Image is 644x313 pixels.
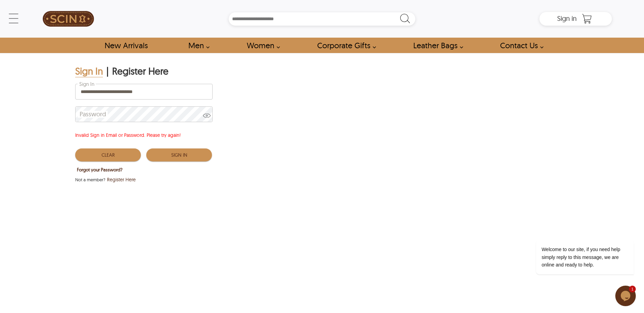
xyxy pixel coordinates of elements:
[97,38,155,53] a: Shop New Arrivals
[72,186,161,201] iframe: Sign in with Google Button
[615,286,637,306] iframe: chat widget
[106,65,109,77] div: |
[514,178,637,282] iframe: chat widget
[146,148,212,161] button: Sign In
[75,148,141,161] button: Clear
[75,165,124,174] button: Forgot your Password?
[43,3,94,34] img: SCIN
[309,38,380,53] a: Shop Leather Corporate Gifts
[107,176,136,183] span: Register Here
[161,186,243,200] iframe: fb:login_button Facebook Social Plugin
[580,14,594,24] a: Shopping Cart
[239,38,284,53] a: Shop Women Leather Jackets
[405,38,467,53] a: Shop Leather Bags
[75,65,103,77] div: Sign In
[75,176,105,183] span: Not a member?
[32,3,105,34] a: SCIN
[180,38,213,53] a: shop men's leather jackets
[557,16,577,22] a: Sign in
[557,14,577,23] span: Sign in
[492,38,547,53] a: contact-us
[112,65,169,77] div: Register Here
[75,132,212,139] p: Invalid Sign in Email or Password. Please try again!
